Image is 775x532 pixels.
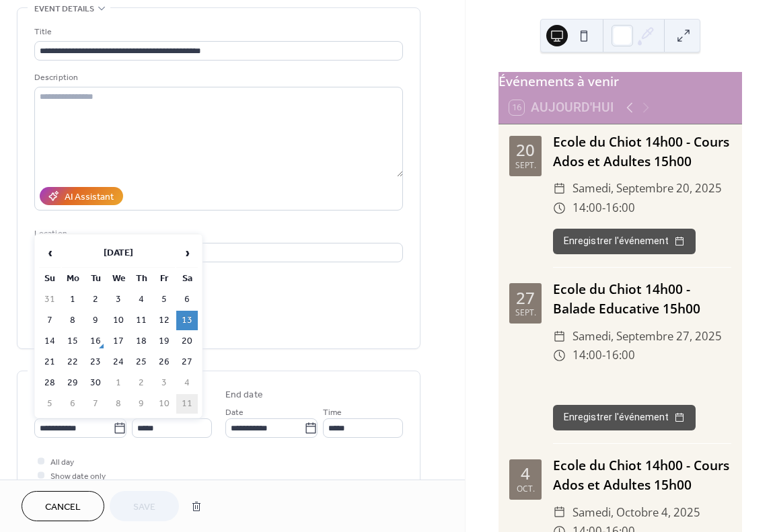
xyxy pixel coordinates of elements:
[553,179,566,198] div: ​
[108,332,129,351] td: 17
[553,280,731,319] div: Ecole du Chiot 14h00 - Balade Educative 15h00
[153,311,175,330] td: 12
[39,290,61,309] td: 31
[553,456,731,495] div: Ecole du Chiot 14h00 - Cours Ados et Adultes 15h00
[62,290,83,309] td: 1
[131,373,152,393] td: 2
[602,198,605,218] span: -
[62,352,83,372] td: 22
[573,198,602,218] span: 14:00
[131,352,152,372] td: 25
[602,346,605,365] span: -
[34,227,400,241] div: Location
[573,346,602,365] span: 14:00
[553,132,731,172] div: Ecole du Chiot 14h00 - Cours Ados et Adultes 15h00
[153,332,175,351] td: 19
[50,455,74,469] span: All day
[323,406,342,420] span: Time
[62,239,175,268] th: [DATE]
[499,72,742,91] div: Événements à venir
[225,406,244,420] span: Date
[177,239,197,266] span: ›
[39,373,61,393] td: 28
[40,239,60,266] span: ‹
[153,269,175,289] th: Fr
[517,485,535,493] div: oct.
[153,290,175,309] td: 5
[108,373,129,393] td: 1
[131,290,152,309] td: 4
[85,332,106,351] td: 16
[553,503,566,523] div: ​
[176,311,198,330] td: 13
[131,332,152,351] td: 18
[22,491,104,521] button: Cancel
[131,269,152,289] th: Th
[176,269,198,289] th: Sa
[176,332,198,351] td: 20
[153,394,175,414] td: 10
[62,373,83,393] td: 29
[605,198,635,218] span: 16:00
[39,394,61,414] td: 5
[515,309,536,317] div: sept.
[176,373,198,393] td: 4
[515,161,536,169] div: sept.
[573,503,700,523] span: samedi, octobre 4, 2025
[553,327,566,346] div: ​
[521,465,530,482] div: 4
[85,352,106,372] td: 23
[39,269,61,289] th: Su
[40,187,123,205] button: AI Assistant
[176,394,198,414] td: 11
[85,290,106,309] td: 2
[108,269,129,289] th: We
[65,190,114,204] div: AI Assistant
[553,198,566,218] div: ​
[85,269,106,289] th: Tu
[573,179,722,198] span: samedi, septembre 20, 2025
[553,229,696,254] button: Enregistrer l'événement
[62,311,83,330] td: 8
[108,394,129,414] td: 8
[45,500,81,515] span: Cancel
[108,311,129,330] td: 10
[85,311,106,330] td: 9
[108,290,129,309] td: 3
[85,373,106,393] td: 30
[153,352,175,372] td: 26
[108,352,129,372] td: 24
[131,394,152,414] td: 9
[131,311,152,330] td: 11
[39,311,61,330] td: 7
[34,25,400,39] div: Title
[62,332,83,351] td: 15
[62,394,83,414] td: 6
[225,388,263,402] div: End date
[553,346,566,365] div: ​
[573,327,722,346] span: samedi, septembre 27, 2025
[553,405,696,430] button: Enregistrer l'événement
[50,469,106,484] span: Show date only
[153,373,175,393] td: 3
[176,290,198,309] td: 6
[85,394,106,414] td: 7
[39,332,61,351] td: 14
[516,142,535,158] div: 20
[34,71,400,85] div: Description
[176,352,198,372] td: 27
[34,2,94,16] span: Event details
[516,290,535,306] div: 27
[62,269,83,289] th: Mo
[605,346,635,365] span: 16:00
[39,352,61,372] td: 21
